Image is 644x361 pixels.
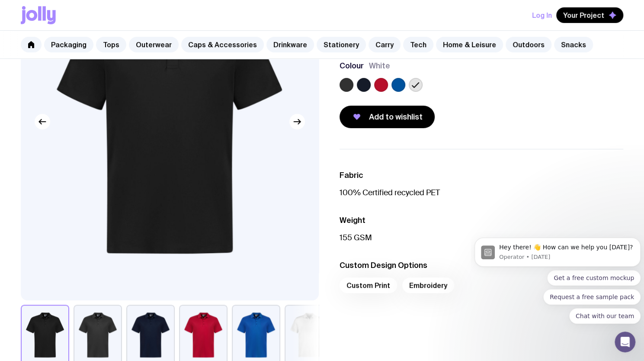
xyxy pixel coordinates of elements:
button: Log In [532,7,552,23]
a: Tops [96,37,126,52]
span: Your Project [563,11,604,19]
a: Outerwear [129,37,179,52]
p: 100% Certified recycled PET [340,187,624,198]
a: Home & Leisure [436,37,503,52]
a: Drinkware [266,37,314,52]
a: Caps & Accessories [181,37,264,52]
a: Packaging [44,37,93,52]
span: White [369,61,390,71]
iframe: Intercom notifications message [471,210,644,338]
a: Outdoors [506,37,551,52]
button: Your Project [556,7,623,23]
h3: Weight [340,215,624,226]
a: Snacks [554,37,593,52]
a: Tech [403,37,433,52]
h3: Colour [340,61,364,71]
p: 155 GSM [340,232,624,243]
iframe: Intercom live chat [615,332,635,352]
h3: Custom Design Options [340,260,624,271]
h3: Fabric [340,170,624,180]
button: Add to wishlist [340,106,435,128]
span: Add to wishlist [369,112,423,122]
a: Stationery [317,37,366,52]
a: Carry [368,37,400,52]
